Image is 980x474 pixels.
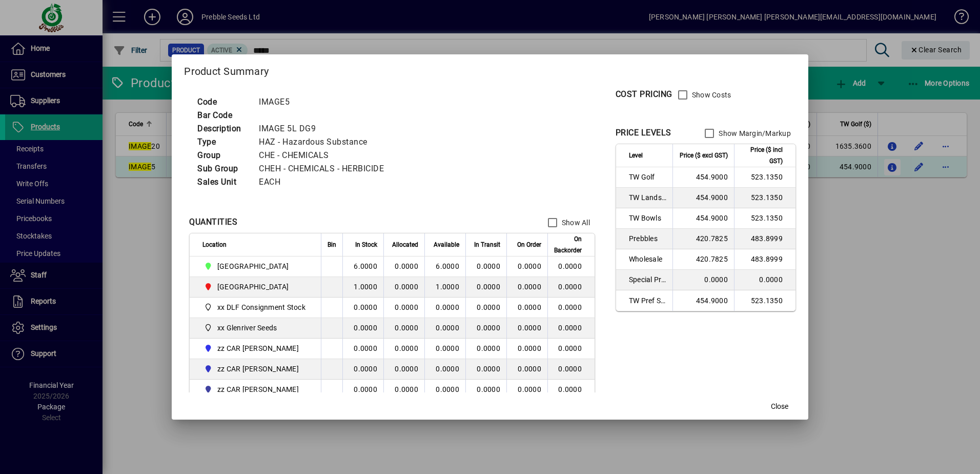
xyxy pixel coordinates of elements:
td: 454.9000 [672,290,734,311]
td: 0.0000 [342,359,383,380]
td: 0.0000 [547,298,595,318]
span: Location [202,239,227,250]
span: zz CAR CARL [202,342,310,354]
td: 0.0000 [383,339,424,359]
td: 454.9000 [672,167,734,188]
span: zz CAR CRAIG B [202,363,310,375]
span: Special Price [629,274,666,285]
span: 0.0000 [518,365,541,373]
td: 0.0000 [672,270,734,290]
td: Sales Unit [192,175,254,189]
span: zz CAR [PERSON_NAME] [217,343,299,353]
span: 0.0000 [477,344,500,352]
span: In Stock [355,239,377,250]
td: 0.0000 [547,277,595,298]
td: 0.0000 [424,318,465,339]
td: 0.0000 [342,298,383,318]
td: HAZ - Hazardous Substance [254,135,396,149]
span: xx DLF Consignment Stock [217,302,305,312]
span: 0.0000 [518,262,541,270]
span: zz CAR [PERSON_NAME] [217,384,299,394]
span: Prebbles [629,233,666,244]
td: Bar Code [192,109,254,122]
span: 0.0000 [477,303,500,311]
span: [GEOGRAPHIC_DATA] [217,282,289,292]
td: 0.0000 [547,380,595,400]
span: Close [771,401,788,412]
span: 0.0000 [477,385,500,393]
td: 0.0000 [342,380,383,400]
td: 0.0000 [424,339,465,359]
td: 523.1350 [734,208,795,229]
button: Close [763,397,796,416]
label: Show Costs [690,90,731,100]
span: 0.0000 [518,283,541,291]
span: Wholesale [629,254,666,264]
td: 0.0000 [734,270,795,290]
span: TW Bowls [629,213,666,223]
td: 523.1350 [734,167,795,188]
td: 0.0000 [547,318,595,339]
span: PALMERSTON NORTH [202,281,310,293]
label: Show Margin/Markup [717,128,791,139]
td: 1.0000 [342,277,383,298]
td: 454.9000 [672,208,734,229]
span: 0.0000 [477,262,500,270]
td: 420.7825 [672,249,734,270]
td: 0.0000 [383,380,424,400]
td: 0.0000 [424,380,465,400]
span: 0.0000 [477,283,500,291]
span: On Order [517,239,541,250]
span: 0.0000 [477,365,500,373]
td: CHEH - CHEMICALS - HERBICIDE [254,162,396,175]
td: 454.9000 [672,188,734,208]
td: Type [192,135,254,149]
td: IMAGE 5L DG9 [254,122,396,135]
h2: Product Summary [172,54,808,84]
td: 0.0000 [424,298,465,318]
span: TW Golf [629,172,666,182]
label: Show All [560,218,590,228]
span: 0.0000 [518,344,541,352]
td: IMAGE5 [254,95,396,109]
span: Level [629,150,643,161]
span: Price ($ incl GST) [741,144,783,167]
span: xx Glenriver Seeds [202,322,310,334]
span: 0.0000 [477,324,500,332]
td: 523.1350 [734,290,795,311]
td: 0.0000 [383,277,424,298]
span: Available [434,239,459,250]
td: 0.0000 [342,318,383,339]
span: zz CAR [PERSON_NAME] [217,364,299,374]
span: xx Glenriver Seeds [217,323,277,333]
div: COST PRICING [616,88,672,101]
td: 483.8999 [734,249,795,270]
span: 0.0000 [518,385,541,393]
td: 6.0000 [342,256,383,277]
td: Group [192,149,254,162]
td: CHE - CHEMICALS [254,149,396,162]
td: 0.0000 [383,359,424,380]
td: 0.0000 [383,318,424,339]
td: 0.0000 [547,339,595,359]
td: 0.0000 [547,256,595,277]
td: 0.0000 [383,256,424,277]
span: Price ($ excl GST) [680,150,728,161]
td: 0.0000 [424,359,465,380]
span: Bin [328,239,336,250]
div: QUANTITIES [189,216,237,228]
td: Sub Group [192,162,254,175]
td: 523.1350 [734,188,795,208]
span: 0.0000 [518,303,541,311]
td: 0.0000 [342,339,383,359]
td: 0.0000 [547,359,595,380]
td: 1.0000 [424,277,465,298]
td: Code [192,95,254,109]
td: 0.0000 [383,298,424,318]
span: TW Landscaper [629,192,666,203]
span: CHRISTCHURCH [202,260,310,272]
span: zz CAR CRAIG G [202,383,310,396]
span: xx DLF Consignment Stock [202,301,310,313]
span: Allocated [392,239,418,250]
td: 6.0000 [424,256,465,277]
